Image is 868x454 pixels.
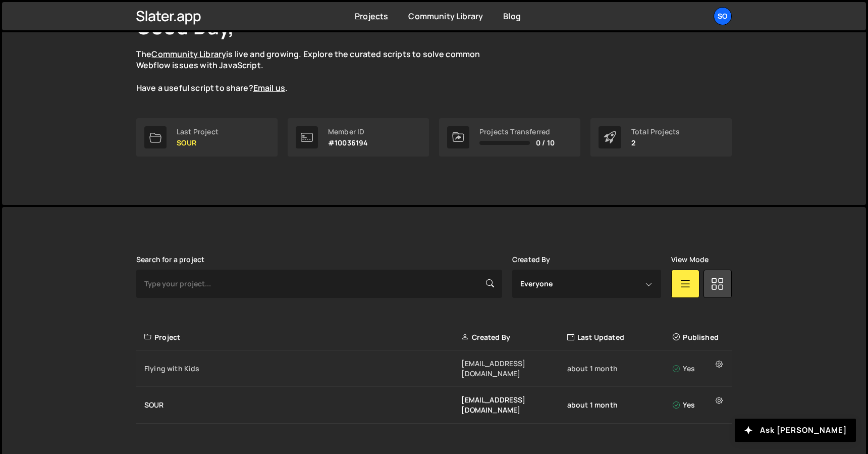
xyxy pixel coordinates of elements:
input: Type your project... [136,270,502,298]
div: [EMAIL_ADDRESS][DOMAIN_NAME] [461,359,567,378]
div: Yes [673,364,726,374]
a: Community Library [408,11,483,22]
a: Flying with Kids [EMAIL_ADDRESS][DOMAIN_NAME] about 1 month Yes [136,350,732,387]
span: 0 / 10 [536,139,555,147]
p: The is live and growing. Explore the curated scripts to solve common Webflow issues with JavaScri... [136,48,500,94]
div: [EMAIL_ADDRESS][DOMAIN_NAME] [461,395,567,415]
p: 2 [631,139,680,147]
label: Created By [512,256,551,264]
a: Email us [253,82,285,93]
a: Community Library [151,48,226,60]
div: Flying with Kids [144,364,461,374]
label: View Mode [671,256,709,264]
div: Member ID [328,128,368,136]
button: Ask [PERSON_NAME] [735,419,856,442]
div: about 1 month [567,364,673,374]
a: Blog [503,11,521,22]
div: Last Updated [567,332,673,342]
div: about 1 month [567,400,673,410]
a: SO [714,7,732,25]
a: Last Project SOUR [136,118,278,157]
p: #10036194 [328,139,368,147]
a: SOUR [EMAIL_ADDRESS][DOMAIN_NAME] about 1 month Yes [136,387,732,423]
label: Search for a project [136,256,204,264]
div: Yes [673,400,726,410]
div: Last Project [177,128,219,136]
div: SOUR [144,400,461,410]
div: Project [144,332,461,342]
p: SOUR [177,139,219,147]
div: Projects Transferred [479,128,555,136]
div: Published [673,332,726,342]
div: Total Projects [631,128,680,136]
a: Projects [355,11,388,22]
div: Created By [461,332,567,342]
